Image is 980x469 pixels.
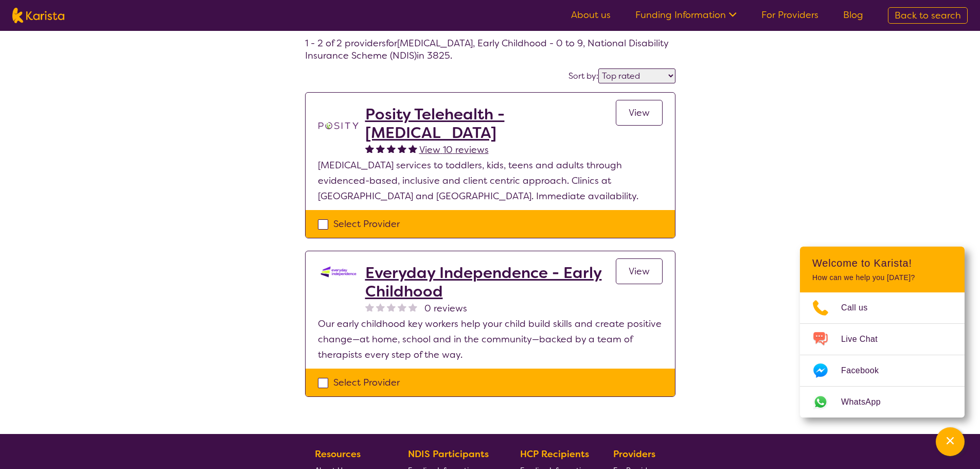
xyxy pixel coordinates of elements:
[895,9,961,22] span: Back to search
[635,9,737,21] a: Funding Information
[613,448,655,460] b: Providers
[408,303,417,311] img: nonereviewstar
[376,144,385,153] img: fullstar
[812,257,952,269] h2: Welcome to Karista!
[841,332,890,347] span: Live Chat
[12,8,64,23] img: Karista logo
[365,303,374,311] img: nonereviewstar
[318,316,663,362] p: Our early childhood key workers help your child build skills and create positive change—at home, ...
[800,247,965,418] div: Channel Menu
[800,292,965,418] ul: Choose channel
[520,448,589,460] b: HCP Recipients
[315,448,361,460] b: Resources
[800,387,965,418] a: Web link opens in a new tab.
[387,144,396,153] img: fullstar
[419,142,489,158] a: View 10 reviews
[629,265,650,277] span: View
[616,100,663,126] a: View
[398,303,406,311] img: nonereviewstar
[318,158,663,204] p: [MEDICAL_DATA] services to toddlers, kids, teens and adults through evidenced-based, inclusive an...
[398,144,406,153] img: fullstar
[761,9,818,21] a: For Providers
[936,427,965,456] button: Channel Menu
[841,394,893,410] span: WhatsApp
[318,105,359,146] img: t1bslo80pcylnzwjhndq.png
[387,303,396,311] img: nonereviewstar
[365,105,616,142] a: Posity Telehealth - [MEDICAL_DATA]
[318,264,359,280] img: kdssqoqrr0tfqzmv8ac0.png
[365,264,616,301] a: Everyday Independence - Early Childhood
[629,107,650,119] span: View
[419,144,489,156] span: View 10 reviews
[843,9,863,21] a: Blog
[841,363,891,378] span: Facebook
[376,303,385,311] img: nonereviewstar
[408,144,417,153] img: fullstar
[408,448,489,460] b: NDIS Participants
[424,301,467,316] span: 0 reviews
[616,258,663,284] a: View
[841,300,880,316] span: Call us
[812,273,952,282] p: How can we help you [DATE]?
[365,144,374,153] img: fullstar
[888,7,968,24] a: Back to search
[571,9,611,21] a: About us
[568,71,598,81] label: Sort by:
